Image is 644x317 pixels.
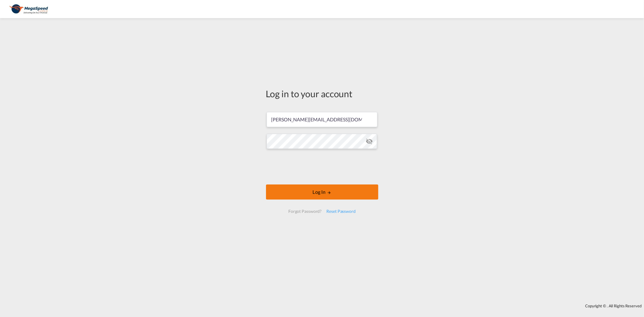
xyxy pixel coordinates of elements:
[366,138,373,145] md-icon: icon-eye-off
[324,206,358,217] div: Reset Password
[286,206,324,217] div: Forgot Password?
[266,87,378,100] div: Log in to your account
[9,2,50,16] img: ad002ba0aea611eda5429768204679d3.JPG
[266,184,378,200] button: LOGIN
[276,155,368,178] iframe: reCAPTCHA
[267,112,377,127] input: Enter email/phone number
